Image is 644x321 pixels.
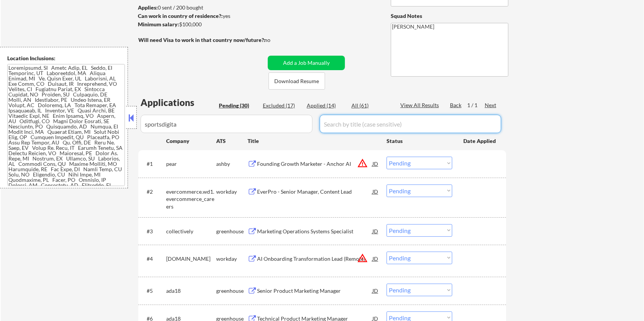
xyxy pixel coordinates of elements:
button: Add a Job Manually [268,56,345,70]
div: ashby [216,160,248,168]
div: Applications [141,98,216,107]
div: ada18 [166,287,216,295]
div: #5 [147,287,160,295]
div: Location Inclusions: [7,55,125,62]
div: no [264,36,286,44]
div: #1 [147,160,160,168]
div: Applied (14) [307,102,345,109]
button: warning_amber [357,253,368,263]
div: Marketing Operations Systems Specialist [257,228,372,235]
input: Search by title (case sensitive) [320,115,501,133]
div: View All Results [400,101,441,109]
div: Founding Growth Marketer - Anchor AI [257,160,372,168]
div: 1 / 1 [467,101,485,109]
div: Title [248,137,379,145]
div: #2 [147,188,160,196]
div: All (61) [351,102,390,109]
div: Pending (30) [219,102,257,109]
div: JD [372,224,379,238]
strong: Minimum salary: [138,21,179,27]
div: JD [372,284,379,297]
strong: Can work in country of residence?: [138,13,223,19]
div: workday [216,188,248,196]
div: Company [166,137,216,145]
input: Search by company (case sensitive) [141,115,312,133]
strong: Applies: [138,4,158,11]
div: 0 sent / 200 bought [138,4,265,11]
div: #4 [147,255,160,263]
div: evercommerce.wd1.evercommerce_careers [166,188,216,210]
button: warning_amber [357,158,368,169]
div: collectively [166,228,216,235]
div: yes [138,12,263,20]
div: Status [387,134,452,148]
div: Excluded (17) [263,102,301,109]
div: Senior Product Marketing Manager [257,287,372,295]
div: JD [372,252,379,265]
div: Date Applied [463,137,497,145]
div: workday [216,255,248,263]
div: $100,000 [138,21,265,28]
div: Back [450,101,462,109]
div: AI Onboarding Transformation Lead (Remote) [257,255,372,263]
div: Next [485,101,497,109]
strong: Will need Visa to work in that country now/future?: [138,37,265,43]
div: [DOMAIN_NAME] [166,255,216,263]
div: EverPro - Senior Manager, Content Lead [257,188,372,196]
div: #3 [147,228,160,235]
div: JD [372,185,379,198]
div: greenhouse [216,228,248,235]
div: Squad Notes [391,12,508,20]
div: pear [166,160,216,168]
div: JD [372,157,379,170]
button: Download Resume [269,72,325,90]
div: greenhouse [216,287,248,295]
div: ATS [216,137,248,145]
